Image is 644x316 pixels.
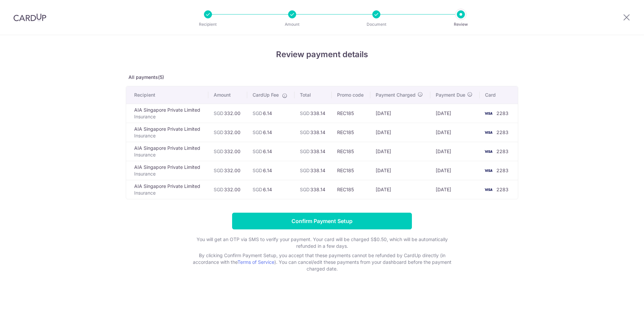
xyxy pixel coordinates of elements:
[247,180,294,199] td: 6.14
[352,21,401,28] p: Document
[183,21,233,28] p: Recipient
[430,161,480,180] td: [DATE]
[126,86,208,104] th: Recipient
[253,187,262,192] span: SGD
[126,180,208,199] td: AIA Singapore Private Limited
[208,86,247,104] th: Amount
[294,86,332,104] th: Total
[480,86,518,104] th: Card
[496,187,508,192] span: 2283
[208,161,247,180] td: 332.00
[253,148,262,154] span: SGD
[247,123,294,142] td: 6.14
[430,123,480,142] td: [DATE]
[370,180,430,199] td: [DATE]
[253,168,262,173] span: SGD
[482,147,495,155] img: <span class="translation_missing" title="translation missing: en.account_steps.new_confirm_form.b...
[208,123,247,142] td: 332.00
[601,296,637,313] iframe: Opens a widget where you can find more information
[126,104,208,123] td: AIA Singapore Private Limited
[332,161,370,180] td: REC185
[430,180,480,199] td: [DATE]
[482,167,495,175] img: <span class="translation_missing" title="translation missing: en.account_steps.new_confirm_form.b...
[496,129,508,135] span: 2283
[496,168,508,173] span: 2283
[253,110,262,116] span: SGD
[430,142,480,161] td: [DATE]
[482,186,495,194] img: <span class="translation_missing" title="translation missing: en.account_steps.new_confirm_form.b...
[300,168,310,173] span: SGD
[134,190,203,196] p: Insurance
[232,213,412,229] input: Confirm Payment Setup
[237,259,274,265] a: Terms of Service
[13,13,46,21] img: CardUp
[300,148,310,154] span: SGD
[294,180,332,199] td: 338.14
[253,92,279,98] span: CardUp Fee
[214,110,223,116] span: SGD
[332,142,370,161] td: REC185
[370,123,430,142] td: [DATE]
[430,104,480,123] td: [DATE]
[482,109,495,117] img: <span class="translation_missing" title="translation missing: en.account_steps.new_confirm_form.b...
[294,161,332,180] td: 338.14
[267,21,317,28] p: Amount
[370,142,430,161] td: [DATE]
[294,142,332,161] td: 338.14
[208,142,247,161] td: 332.00
[376,92,416,98] span: Payment Charged
[370,104,430,123] td: [DATE]
[134,151,203,158] p: Insurance
[126,161,208,180] td: AIA Singapore Private Limited
[370,161,430,180] td: [DATE]
[214,168,223,173] span: SGD
[214,129,223,135] span: SGD
[134,171,203,177] p: Insurance
[300,129,310,135] span: SGD
[482,128,495,136] img: <span class="translation_missing" title="translation missing: en.account_steps.new_confirm_form.b...
[134,132,203,139] p: Insurance
[332,104,370,123] td: REC185
[188,236,456,249] p: You will get an OTP via SMS to verify your payment. Your card will be charged S$0.50, which will ...
[332,123,370,142] td: REC185
[253,129,262,135] span: SGD
[436,92,465,98] span: Payment Due
[294,123,332,142] td: 338.14
[134,113,203,120] p: Insurance
[247,104,294,123] td: 6.14
[126,48,518,61] h4: Review payment details
[496,110,508,116] span: 2283
[126,123,208,142] td: AIA Singapore Private Limited
[300,187,310,192] span: SGD
[208,104,247,123] td: 332.00
[294,104,332,123] td: 338.14
[247,161,294,180] td: 6.14
[126,74,518,81] p: All payments(5)
[496,148,508,154] span: 2283
[300,110,310,116] span: SGD
[332,86,370,104] th: Promo code
[208,180,247,199] td: 332.00
[214,148,223,154] span: SGD
[436,21,486,28] p: Review
[126,142,208,161] td: AIA Singapore Private Limited
[247,142,294,161] td: 6.14
[214,187,223,192] span: SGD
[332,180,370,199] td: REC185
[188,252,456,272] p: By clicking Confirm Payment Setup, you accept that these payments cannot be refunded by CardUp di...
